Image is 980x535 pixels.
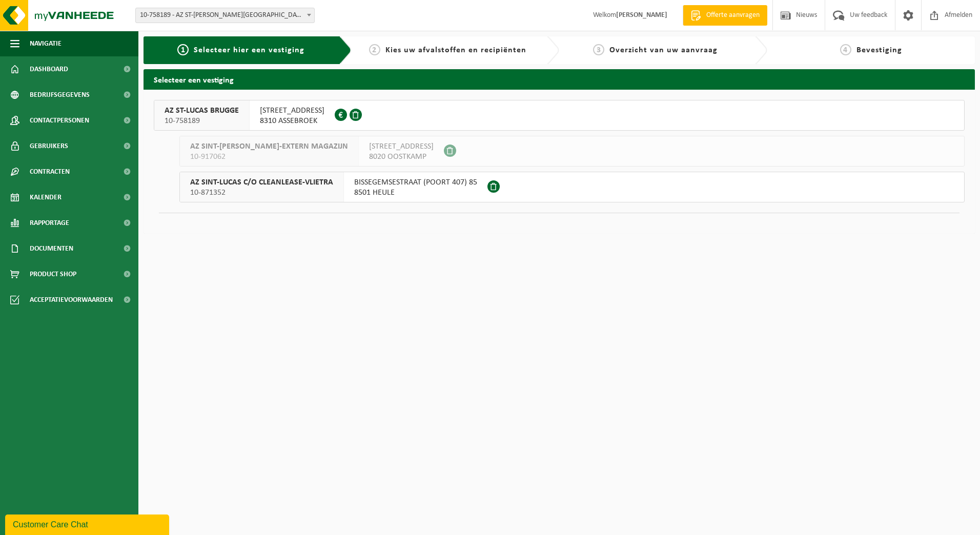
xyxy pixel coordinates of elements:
span: 8310 ASSEBROEK [260,116,324,126]
span: [STREET_ADDRESS] [369,141,434,152]
span: 1 [177,44,189,55]
span: 10-917062 [190,152,348,162]
span: 3 [593,44,604,55]
span: 10-758189 - AZ ST-LUCAS BRUGGE - ASSEBROEK [136,8,314,23]
span: Kies uw afvalstoffen en recipiënten [385,46,526,54]
span: Bedrijfsgegevens [30,82,90,108]
span: Dashboard [30,56,68,82]
a: Offerte aanvragen [683,5,767,26]
span: AZ SINT-LUCAS C/O CLEANLEASE-VLIETRA [190,177,333,188]
span: Overzicht van uw aanvraag [609,46,718,54]
span: [STREET_ADDRESS] [260,106,324,116]
span: AZ ST-LUCAS BRUGGE [165,106,239,116]
button: AZ ST-LUCAS BRUGGE 10-758189 [STREET_ADDRESS]8310 ASSEBROEK [154,100,965,131]
span: Contracten [30,159,70,184]
span: 2 [369,44,380,55]
span: AZ SINT-[PERSON_NAME]-EXTERN MAGAZIJN [190,141,348,152]
span: Navigatie [30,31,62,56]
iframe: chat widget [5,512,171,535]
span: 10-758189 [165,116,239,126]
span: Selecteer hier een vestiging [194,46,304,54]
span: 8020 OOSTKAMP [369,152,434,162]
button: AZ SINT-LUCAS C/O CLEANLEASE-VLIETRA 10-871352 BISSEGEMSESTRAAT (POORT 407) 858501 HEULE [179,172,965,202]
span: BISSEGEMSESTRAAT (POORT 407) 85 [354,177,477,188]
span: 4 [840,44,851,55]
span: 10-871352 [190,188,333,198]
span: 10-758189 - AZ ST-LUCAS BRUGGE - ASSEBROEK [135,8,315,23]
span: Product Shop [30,261,76,287]
span: 8501 HEULE [354,188,477,198]
span: Documenten [30,236,73,261]
span: Offerte aanvragen [704,10,762,20]
strong: [PERSON_NAME] [616,11,667,19]
h2: Selecteer een vestiging [144,69,975,89]
span: Contactpersonen [30,108,89,133]
span: Bevestiging [856,46,902,54]
span: Acceptatievoorwaarden [30,287,113,313]
span: Gebruikers [30,133,68,159]
span: Kalender [30,184,62,210]
span: Rapportage [30,210,69,236]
